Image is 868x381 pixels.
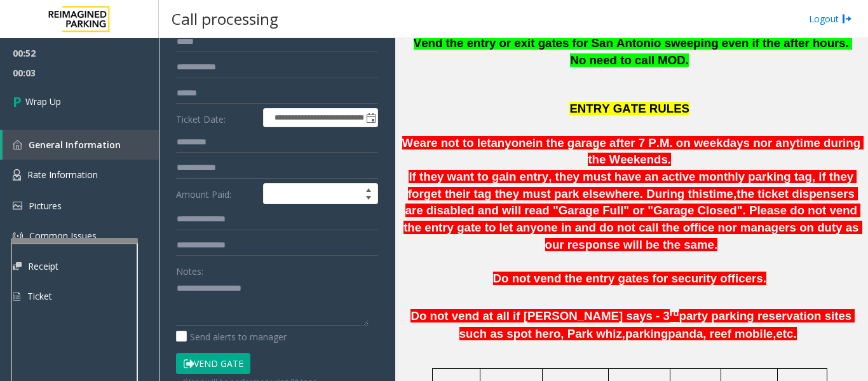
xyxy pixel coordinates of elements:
[360,194,377,204] span: Decrease value
[360,184,377,194] span: Increase value
[176,260,203,278] label: Notes:
[809,12,852,25] a: Logout
[402,136,420,149] span: We
[569,102,689,115] span: ENTRY GATE RULES
[29,200,62,212] span: Pictures
[165,3,285,34] h3: Call processing
[842,12,852,25] img: logout
[176,330,287,343] label: Send alerts to manager
[703,327,776,340] span: , reef mobile,
[25,95,61,108] span: Wrap Up
[13,231,23,241] img: 'icon'
[410,309,669,322] span: Do not vend at all if [PERSON_NAME] says - 3
[29,139,121,151] span: General Information
[176,353,250,375] button: Vend Gate
[173,108,260,127] label: Ticket Date:
[625,327,703,341] span: parkingpanda
[29,230,97,242] span: Common Issues
[403,187,862,251] span: the ticket dispensers are disabled and will read "Garage Full" or "Garage Closed". Please do not ...
[493,272,766,285] span: Do not vend the entry gates for security officers.
[27,169,98,181] span: Rate Information
[13,169,21,181] img: 'icon'
[3,130,159,160] a: General Information
[408,170,857,200] span: If they want to gain entry, they must have an active monthly parking tag, if they forget their ta...
[709,187,737,200] span: time,
[491,136,532,149] span: anyone
[13,202,22,210] img: 'icon'
[13,140,22,149] img: 'icon'
[420,136,491,149] span: are not to let
[714,238,717,251] span: .
[459,309,855,340] span: party parking reservation sites such as spot hero, Park whiz,
[670,308,679,318] span: rd
[776,327,796,340] span: etc.
[363,109,377,127] span: Toggle popup
[173,183,260,205] label: Amount Paid:
[532,136,864,167] span: in the garage after 7 P.M. on weekdays nor anytime during the Weekends.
